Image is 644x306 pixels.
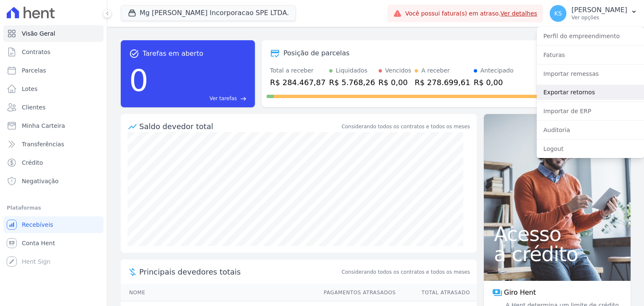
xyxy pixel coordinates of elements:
span: Contratos [22,48,50,56]
a: Logout [537,141,644,156]
div: Total a receber [270,66,326,75]
a: Recebíveis [3,216,104,233]
span: Crédito [22,158,43,167]
a: Auditoria [537,122,644,137]
th: Pagamentos Atrasados [316,284,396,301]
a: Conta Hent [3,235,104,252]
div: Posição de parcelas [283,48,350,58]
a: Contratos [3,44,104,60]
span: Conta Hent [22,239,55,247]
a: Exportar retornos [537,85,644,100]
th: Total Atrasado [396,284,477,301]
span: Visão Geral [22,29,55,38]
p: [PERSON_NAME] [571,6,627,14]
span: east [240,96,247,102]
a: Clientes [3,99,104,116]
div: Saldo devedor total [139,121,340,132]
span: Clientes [22,103,45,112]
span: Minha Carteira [22,122,65,130]
span: Tarefas em aberto [143,49,203,59]
span: Ver tarefas [210,95,237,102]
a: Perfil do empreendimento [537,29,644,44]
a: Ver detalhes [501,10,538,17]
div: Antecipado [480,66,514,75]
div: R$ 0,00 [474,77,514,88]
a: Importar remessas [537,66,644,81]
span: Lotes [22,85,38,93]
span: Parcelas [22,66,46,75]
div: R$ 284.467,87 [270,77,326,88]
div: Liquidados [336,66,368,75]
span: Principais devedores totais [139,266,340,277]
button: Mg [PERSON_NAME] Incorporacao SPE LTDA. [121,5,296,21]
a: Crédito [3,154,104,171]
a: Parcelas [3,62,104,79]
button: KS [PERSON_NAME] Ver opções [543,2,644,25]
span: Você possui fatura(s) em atraso. [405,9,537,18]
a: Negativação [3,173,104,189]
span: Recebíveis [22,220,53,229]
a: Faturas [537,47,644,62]
a: Ver tarefas east [152,95,247,102]
th: Nome [121,284,316,301]
div: R$ 5.768,26 [329,77,375,88]
span: Acesso [494,224,621,244]
div: Plataformas [7,203,100,213]
div: R$ 278.699,61 [415,77,470,88]
span: Transferências [22,140,64,148]
a: Transferências [3,136,104,153]
a: Minha Carteira [3,117,104,134]
span: Considerando todos os contratos e todos os meses [342,268,470,276]
span: Negativação [22,177,59,185]
span: task_alt [129,49,139,59]
div: Considerando todos os contratos e todos os meses [342,123,470,130]
a: Importar de ERP [537,104,644,119]
div: A receber [421,66,450,75]
div: R$ 0,00 [379,77,411,88]
span: a crédito [494,244,621,264]
span: KS [554,10,562,16]
a: Lotes [3,80,104,97]
div: 0 [129,59,148,102]
div: Vencidos [385,66,411,75]
a: Visão Geral [3,25,104,42]
p: Ver opções [571,14,627,21]
span: Giro Hent [504,288,536,298]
